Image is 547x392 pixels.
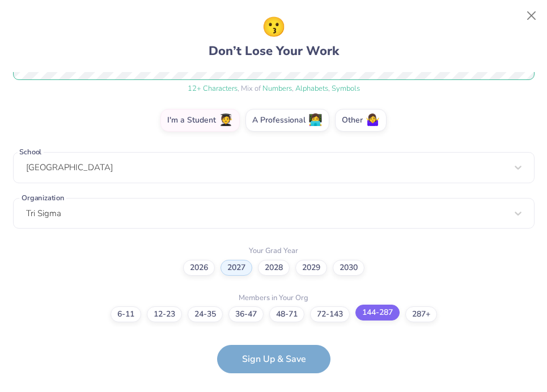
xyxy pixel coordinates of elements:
[310,306,350,322] label: 72-143
[111,306,141,322] label: 6-11
[228,306,264,322] label: 36-47
[366,114,380,127] span: 🤷‍♀️
[245,109,329,132] label: A Professional
[333,260,364,276] label: 2030
[209,13,339,61] div: Don’t Lose Your Work
[295,260,327,276] label: 2029
[239,293,308,304] label: Members in Your Org
[219,114,233,127] span: 🧑‍🎓
[221,260,252,276] label: 2027
[355,305,400,321] label: 144-287
[13,83,535,95] div: , Mix of , ,
[249,246,298,257] label: Your Grad Year
[521,5,542,27] button: Close
[160,109,240,132] label: I'm a Student
[262,83,292,94] span: Numbers
[335,109,387,132] label: Other
[258,260,290,276] label: 2028
[269,306,304,322] label: 48-71
[19,192,66,203] label: Organization
[332,83,360,94] span: Symbols
[18,147,44,158] label: School
[295,83,328,94] span: Alphabets
[188,306,223,322] label: 24-35
[262,13,286,42] span: 😗
[405,306,437,322] label: 287+
[147,306,182,322] label: 12-23
[188,83,238,94] span: 12 + Characters
[183,260,215,276] label: 2026
[308,114,323,127] span: 👩‍💻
